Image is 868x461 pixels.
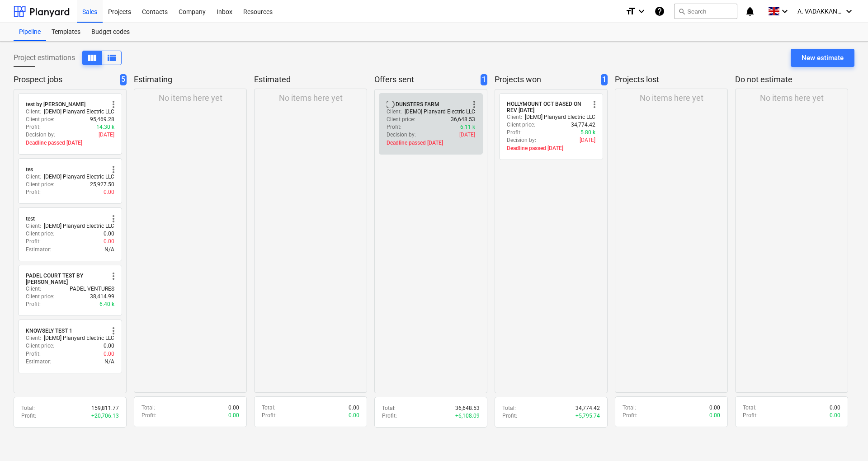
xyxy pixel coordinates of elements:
[108,99,119,110] span: more_vert
[91,405,119,412] p: 159,811.77
[26,230,54,238] p: Client price :
[254,74,363,85] p: Estimated
[86,23,135,41] a: Budget codes
[525,113,595,121] p: [DEMO] Planyard Electric LLC
[374,74,477,85] p: Offers sent
[26,123,41,131] p: Profit :
[262,404,275,412] p: Total :
[455,405,480,412] p: 36,648.53
[507,129,522,136] p: Profit :
[26,246,51,254] p: Estimator :
[90,293,114,301] p: 38,414.99
[382,412,397,420] p: Profit :
[104,238,114,245] p: 0.00
[387,123,401,131] p: Profit :
[96,123,114,131] p: 14.30 k
[99,131,114,139] p: [DATE]
[26,273,104,285] div: PADEL COURT TEST BY [PERSON_NAME]
[108,271,119,282] span: more_vert
[349,412,359,419] p: 0.00
[106,52,117,63] span: View as columns
[405,108,475,116] p: [DEMO] Planyard Electric LLC
[760,93,824,103] p: No items here yet
[830,412,840,419] p: 0.00
[460,123,475,131] p: 6.11 k
[26,350,41,358] p: Profit :
[104,342,114,350] p: 0.00
[108,325,119,336] span: more_vert
[576,405,600,412] p: 34,774.42
[104,358,114,366] p: N/A
[26,166,33,173] div: tes
[26,139,114,147] p: Deadline passed [DATE]
[44,222,114,230] p: [DEMO] Planyard Electric LLC
[481,74,487,85] span: 1
[580,129,595,136] p: 5.80 k
[623,404,636,412] p: Total :
[387,139,475,147] p: Deadline passed [DATE]
[678,8,685,15] span: search
[844,6,854,17] i: keyboard_arrow_down
[580,136,595,144] p: [DATE]
[21,405,35,412] p: Total :
[507,145,595,152] p: Deadline passed [DATE]
[455,412,480,420] p: + 6,108.09
[142,412,156,419] p: Profit :
[104,230,114,238] p: 0.00
[26,222,41,230] p: Client :
[743,412,758,419] p: Profit :
[459,131,475,139] p: [DATE]
[26,215,35,222] div: test
[26,173,41,181] p: Client :
[823,418,868,461] iframe: Chat Widget
[26,342,54,350] p: Client price :
[623,412,637,419] p: Profit :
[26,327,72,334] div: KNOWSELY TEST 1
[745,6,755,17] i: notifications
[90,181,114,188] p: 25,927.50
[26,101,85,108] div: test by [PERSON_NAME]
[502,412,517,420] p: Profit :
[26,301,41,308] p: Profit :
[601,74,608,85] span: 1
[779,6,790,17] i: keyboard_arrow_down
[44,108,114,116] p: [DEMO] Planyard Electric LLC
[26,108,41,116] p: Client :
[830,404,840,412] p: 0.00
[387,108,402,116] p: Client :
[571,121,595,129] p: 34,774.42
[26,334,41,342] p: Client :
[44,173,114,181] p: [DEMO] Planyard Electric LLC
[228,412,239,419] p: 0.00
[26,116,54,123] p: Client price :
[735,74,844,85] p: Do not estimate
[502,405,516,412] p: Total :
[26,131,55,139] p: Decision by :
[507,113,522,121] p: Client :
[279,93,343,103] p: No items here yet
[87,52,98,63] span: View as columns
[451,116,475,123] p: 36,648.53
[228,404,239,412] p: 0.00
[99,301,114,308] p: 6.40 k
[46,23,86,41] a: Templates
[108,213,119,224] span: more_vert
[654,6,665,17] i: Knowledge base
[104,246,114,254] p: N/A
[26,358,51,366] p: Estimator :
[636,6,647,17] i: keyboard_arrow_down
[14,74,116,85] p: Prospect jobs
[159,93,222,103] p: No items here yet
[385,99,396,110] span: Mark as complete
[495,74,597,85] p: Projects won
[21,412,36,420] p: Profit :
[26,238,41,245] p: Profit :
[507,121,535,129] p: Client price :
[26,285,41,293] p: Client :
[625,6,636,17] i: format_size
[44,334,114,342] p: [DEMO] Planyard Electric LLC
[349,404,359,412] p: 0.00
[70,285,114,293] p: PADEL VENTURES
